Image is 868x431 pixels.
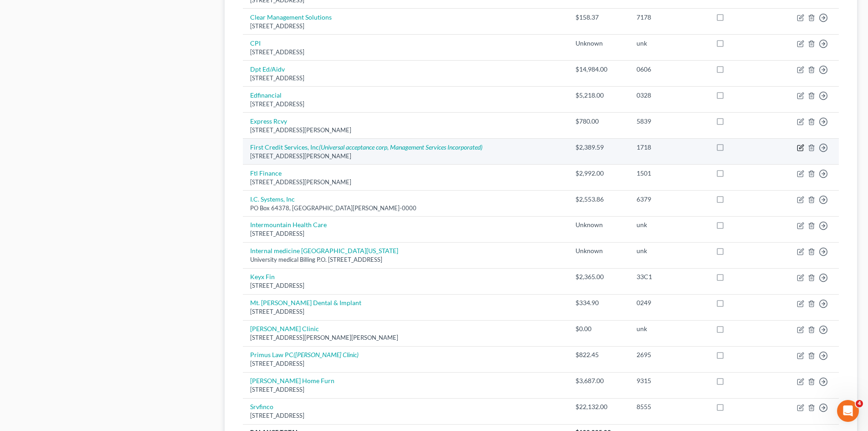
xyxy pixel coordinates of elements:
a: [PERSON_NAME] Clinic [250,325,319,332]
div: 0249 [637,298,701,307]
div: Unknown [575,220,622,229]
div: unk [637,220,701,229]
div: 33C1 [637,272,701,281]
a: Mt. [PERSON_NAME] Dental & Implant [250,299,361,306]
div: $3,687.00 [575,376,622,385]
div: University medical Billing P.O. [STREET_ADDRESS] [250,255,561,264]
a: First Credit Services, Inc(Universal acceptance corp, Management Services Incorporated) [250,143,483,151]
div: 5839 [637,117,701,126]
div: $334.90 [575,298,622,307]
i: (Universal acceptance corp, Management Services Incorporated) [319,143,483,151]
a: Ftl Finance [250,169,282,177]
div: $2,389.59 [575,143,622,152]
a: [PERSON_NAME] Home Furn [250,377,334,384]
div: 8555 [637,402,701,411]
div: [STREET_ADDRESS][PERSON_NAME][PERSON_NAME] [250,333,561,342]
div: 2695 [637,350,701,359]
a: Intermountain Health Care [250,221,327,228]
div: Unknown [575,39,622,48]
div: [STREET_ADDRESS] [250,100,561,109]
div: $2,553.86 [575,195,622,204]
a: CPI [250,39,261,47]
div: [STREET_ADDRESS] [250,385,561,394]
div: $14,984.00 [575,65,622,74]
div: [STREET_ADDRESS][PERSON_NAME] [250,178,561,187]
a: I.C. Systems, Inc [250,195,295,203]
div: 7178 [637,13,701,22]
div: unk [637,324,701,333]
div: 9315 [637,376,701,385]
div: [STREET_ADDRESS] [250,74,561,83]
span: 4 [856,400,863,407]
div: 1501 [637,169,701,178]
div: 0328 [637,91,701,100]
div: [STREET_ADDRESS] [250,22,561,31]
div: $2,365.00 [575,272,622,281]
div: $0.00 [575,324,622,333]
div: [STREET_ADDRESS] [250,411,561,420]
a: Clear Management Solutions [250,13,332,21]
div: $22,132.00 [575,402,622,411]
div: Unknown [575,246,622,255]
iframe: Intercom live chat [837,400,859,422]
div: 1718 [637,143,701,152]
div: $158.37 [575,13,622,22]
div: [STREET_ADDRESS] [250,48,561,57]
a: Keyx Fin [250,273,275,280]
a: Primus Law PC([PERSON_NAME] Clinic) [250,351,359,358]
div: [STREET_ADDRESS] [250,229,561,238]
div: [STREET_ADDRESS][PERSON_NAME] [250,126,561,135]
a: Dpt Ed/Aidv [250,65,285,73]
div: [STREET_ADDRESS] [250,359,561,368]
div: $780.00 [575,117,622,126]
a: Express Rcvy [250,117,287,125]
div: 0606 [637,65,701,74]
div: $2,992.00 [575,169,622,178]
div: $5,218.00 [575,91,622,100]
div: $822.45 [575,350,622,359]
div: PO Box 64378, [GEOGRAPHIC_DATA][PERSON_NAME]-0000 [250,204,561,213]
div: 6379 [637,195,701,204]
div: [STREET_ADDRESS] [250,281,561,290]
div: [STREET_ADDRESS][PERSON_NAME] [250,152,561,161]
i: ([PERSON_NAME] Clinic) [293,351,359,358]
a: Edfinancial [250,91,282,99]
div: [STREET_ADDRESS] [250,307,561,316]
a: Srvfinco [250,403,273,410]
a: Internal medicine [GEOGRAPHIC_DATA][US_STATE] [250,247,398,254]
div: unk [637,246,701,255]
div: unk [637,39,701,48]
